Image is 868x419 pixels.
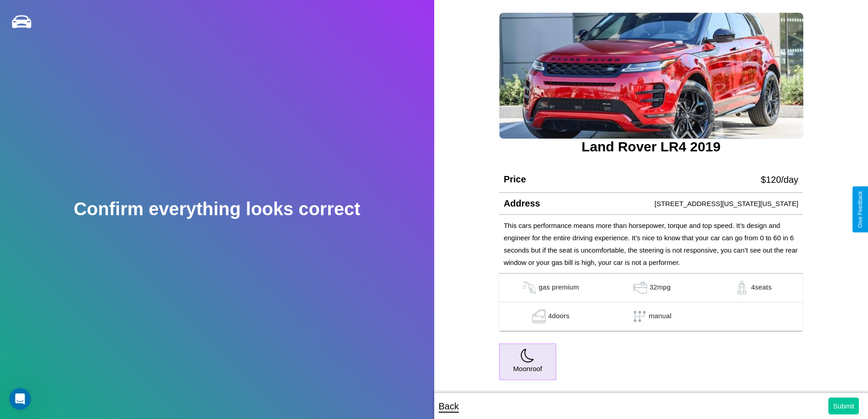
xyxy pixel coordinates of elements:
img: gas [520,281,539,295]
button: Submit [828,398,859,414]
p: This cars performance means more than horsepower, torque and top speed. It’s design and engineer ... [503,219,798,269]
p: Back [439,398,459,414]
p: gas premium [539,281,579,295]
p: Moonroof [513,362,542,375]
img: gas [530,310,548,323]
p: 4 doors [548,310,570,323]
img: gas [733,281,751,295]
table: simple table [499,274,803,331]
p: manual [649,310,672,323]
p: 4 seats [751,281,771,295]
h4: Address [503,198,540,209]
p: [STREET_ADDRESS][US_STATE][US_STATE] [655,197,799,210]
iframe: Intercom live chat [9,388,31,410]
h4: Price [503,174,526,185]
h3: Land Rover LR4 2019 [499,139,803,155]
p: $ 120 /day [761,171,798,188]
h2: Confirm everything looks correct [74,199,360,219]
img: gas [631,281,649,295]
p: 32 mpg [649,281,671,295]
div: Give Feedback [857,191,863,228]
